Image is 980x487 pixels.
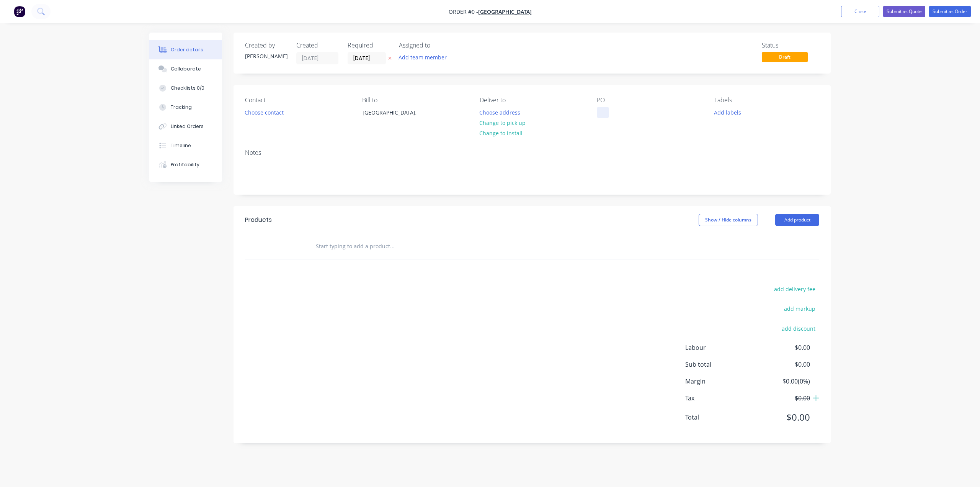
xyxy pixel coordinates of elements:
[770,284,819,294] button: add delivery fee
[399,52,451,62] button: Add team member
[362,97,467,104] div: Bill to
[753,377,810,386] span: $0.00 ( 0 %)
[14,6,25,17] img: Factory
[710,107,745,117] button: Add labels
[753,394,810,403] span: $0.00
[171,104,192,111] div: Tracking
[149,136,222,155] button: Timeline
[449,8,478,15] span: Order #0 -
[753,343,810,352] span: $0.00
[685,413,753,422] span: Total
[315,239,469,254] input: Start typing to add a product...
[597,97,702,104] div: PO
[348,42,390,49] div: Required
[478,8,532,15] a: [GEOGRAPHIC_DATA]
[171,46,203,53] div: Order details
[149,98,222,117] button: Tracking
[171,161,199,168] div: Profitability
[399,42,475,49] div: Assigned to
[883,6,925,17] button: Submit as Quote
[753,360,810,369] span: $0.00
[171,66,201,72] div: Collaborate
[780,303,819,314] button: add markup
[171,85,204,92] div: Checklists 0/0
[363,107,426,118] div: [GEOGRAPHIC_DATA],
[245,42,287,49] div: Created by
[296,42,338,49] div: Created
[685,343,753,352] span: Labour
[171,142,191,149] div: Timeline
[241,107,288,117] button: Choose contact
[149,155,222,174] button: Profitability
[245,52,287,60] div: [PERSON_NAME]
[762,52,808,62] span: Draft
[685,377,753,386] span: Margin
[714,97,819,104] div: Labels
[929,6,971,17] button: Submit as Order
[753,410,810,424] span: $0.00
[475,118,530,128] button: Change to pick up
[475,107,524,117] button: Choose address
[685,360,753,369] span: Sub total
[475,128,527,138] button: Change to install
[762,42,819,49] div: Status
[149,79,222,98] button: Checklists 0/0
[245,215,272,225] div: Products
[149,40,222,59] button: Order details
[685,394,753,403] span: Tax
[245,97,350,104] div: Contact
[777,323,819,333] button: add discount
[149,59,222,79] button: Collaborate
[245,149,819,156] div: Notes
[356,107,433,131] div: [GEOGRAPHIC_DATA],
[480,97,585,104] div: Deliver to
[699,214,758,226] button: Show / Hide columns
[149,117,222,136] button: Linked Orders
[841,6,879,17] button: Close
[171,123,204,130] div: Linked Orders
[395,52,451,62] button: Add team member
[775,214,819,226] button: Add product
